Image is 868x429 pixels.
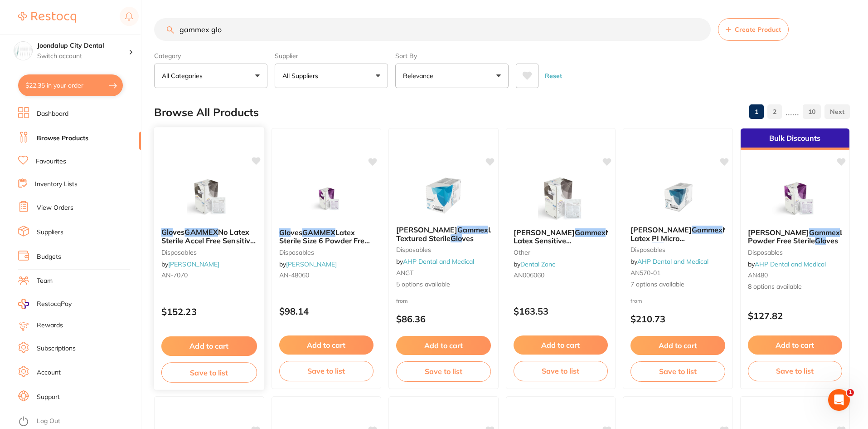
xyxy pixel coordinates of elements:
[718,18,789,41] button: Create Product
[161,362,257,383] button: Save to list
[847,389,854,396] span: 1
[451,234,462,243] em: Glo
[18,299,72,309] a: RestocqPay
[396,225,457,234] span: [PERSON_NAME]
[14,42,32,60] img: Joondalup City Dental
[630,225,692,234] span: [PERSON_NAME]
[826,236,838,245] span: ves
[279,228,370,254] span: Latex Sterile Size 6 Powder Free 50 Pairs
[37,52,129,61] p: Switch account
[535,245,547,254] em: Glo
[37,368,61,377] a: Account
[766,176,824,221] img: Ansell Gammex Latex Powder Free Sterile Gloves
[755,260,826,268] a: AHP Dental and Medical
[279,271,309,279] span: AN-48060
[37,203,73,212] a: View Orders
[37,276,53,286] a: Team
[279,249,374,256] small: disposables
[748,282,843,291] span: 8 options available
[630,280,725,289] span: 7 options available
[396,246,491,253] small: disposables
[457,225,488,234] em: Gammex
[37,252,61,261] a: Budgets
[396,361,491,381] button: Save to list
[396,314,491,324] p: $86.36
[161,248,257,256] small: disposables
[748,249,843,256] small: disposables
[154,52,267,60] label: Category
[282,71,322,80] p: All Suppliers
[286,260,337,268] a: [PERSON_NAME]
[637,257,708,266] a: AHP Dental and Medical
[396,226,491,242] b: Ansell Gammex Latex Textured Sterile Gloves
[279,361,374,381] button: Save to list
[297,176,356,221] img: Gloves GAMMEX Latex Sterile Size 6 Powder Free 50 Pairs
[630,361,725,381] button: Save to list
[809,228,840,237] em: Gammex
[37,109,68,118] a: Dashboard
[652,242,664,251] em: Glo
[275,52,388,60] label: Supplier
[748,335,843,355] button: Add to cart
[735,26,781,33] span: Create Product
[748,228,809,237] span: [PERSON_NAME]
[275,64,388,88] button: All Suppliers
[279,306,374,316] p: $98.14
[828,389,850,411] iframe: Intercom live chat
[514,260,556,268] span: by
[173,227,184,237] span: ves
[37,228,63,237] a: Suppliers
[396,336,491,355] button: Add to cart
[37,417,60,426] a: Log Out
[161,260,219,268] span: by
[161,228,257,245] b: Gloves GAMMEX No Latex Sterile Accel Free Sensitive #7 50 prs
[161,306,257,317] p: $152.23
[630,246,725,253] small: disposables
[748,260,826,268] span: by
[514,228,608,245] b: Ansell Gammex Non-Latex Sensitive Sterile Gloves - 6
[748,228,859,245] span: Latex Powder Free Sterile
[692,225,723,234] em: Gammex
[35,180,78,189] a: Inventory Lists
[767,103,782,121] a: 2
[302,228,335,237] em: GAMMEX
[161,227,256,253] span: No Latex Sterile Accel Free Sensitive #7 50 prs
[630,314,725,324] p: $210.73
[664,242,675,251] span: ves
[414,173,473,218] img: Ansell Gammex Latex Textured Sterile Gloves
[786,107,799,117] p: ......
[514,249,608,256] small: other
[37,300,72,309] span: RestocqPay
[514,306,608,316] p: $163.53
[575,228,606,237] em: Gammex
[396,225,508,242] span: Latex Textured Sterile
[37,321,63,330] a: Rewards
[520,260,556,268] a: Dental Zone
[547,245,570,254] span: ves - 6
[279,228,291,237] em: Glo
[37,393,60,402] a: Support
[542,64,565,88] button: Reset
[184,227,218,237] em: GAMMEX
[18,299,29,309] img: RestocqPay
[154,64,267,88] button: All Categories
[154,106,259,119] h2: Browse All Products
[630,269,660,277] span: AN570-01
[395,52,509,60] label: Sort By
[648,173,707,218] img: Ansell Gammex Non-Latex PI Micro Sterile Gloves
[18,12,76,23] img: Restocq Logo
[37,134,88,143] a: Browse Products
[18,7,76,28] a: Restocq Logo
[395,64,509,88] button: Relevance
[630,257,708,266] span: by
[161,227,173,237] em: Glo
[748,361,843,381] button: Save to list
[279,335,374,355] button: Add to cart
[803,103,821,121] a: 10
[749,103,764,121] a: 1
[748,311,843,321] p: $127.82
[18,414,138,429] button: Log Out
[279,228,374,245] b: Gloves GAMMEX Latex Sterile Size 6 Powder Free 50 Pairs
[630,226,725,242] b: Ansell Gammex Non-Latex PI Micro Sterile Gloves
[741,128,850,150] div: Bulk Discounts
